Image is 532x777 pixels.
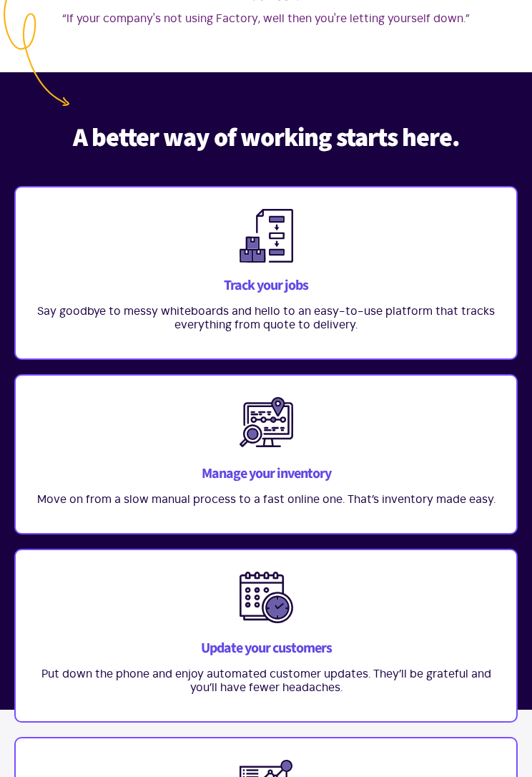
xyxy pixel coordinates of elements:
iframe: Chat Widget [287,622,532,777]
h2: A better way of working starts here. [14,122,518,154]
p: Put down the phone and enjoy automated customer updates. They’ll be grateful and you’ll have fewe... [30,668,502,695]
h3: Update your customers [30,640,502,657]
img: feature_icon_002 [240,397,293,447]
img: feature_icon_001 [240,209,293,263]
p: Say goodbye to messy whiteboards and hello to an easy-to-use platform that tracks everything from... [30,305,502,332]
p: “If your company's not using Factory, well then you're letting yourself down.” [31,12,501,26]
img: feature_icon_003 [240,572,293,623]
h3: Track your jobs [30,277,502,294]
h3: Manage your inventory [30,465,502,482]
p: Move on from a slow manual process to a fast online one. That’s inventory made easy. [30,493,502,507]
